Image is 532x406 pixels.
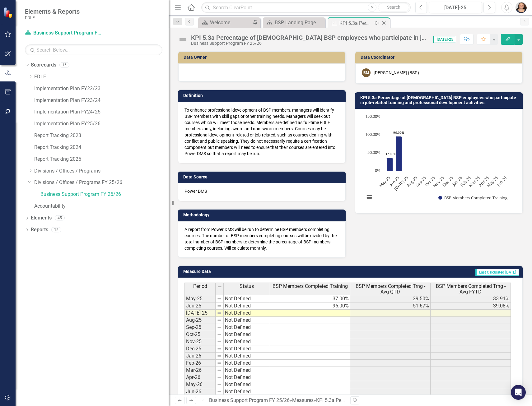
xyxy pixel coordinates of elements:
td: Not Defined [224,302,270,310]
text: 37.00% [385,152,396,156]
div: [PERSON_NAME] (BSP) [374,70,419,76]
input: Search Below... [25,44,162,55]
div: 45 [55,215,65,221]
span: Status [240,284,254,289]
p: A report from Power DMS will be run to determine BSP members completing courses. The number of BS... [184,226,339,251]
button: Search [378,3,409,12]
div: 16 [59,62,69,68]
p: To enhance professional development of BSP members, managers will identify BSP members with skill... [184,107,339,157]
div: Business Support Program FY 25/26 [191,41,427,46]
a: Measures [292,397,314,403]
a: Business Support Program FY 25/26 [40,191,169,198]
td: 39.08% [431,302,511,310]
text: Apr-26 [477,175,490,187]
a: Implementation Plan FY22/23 [34,85,169,92]
td: Not Defined [224,353,270,360]
td: May-26 [184,381,216,388]
td: Aug-25 [184,317,216,324]
td: Not Defined [224,388,270,395]
span: [DATE]-25 [433,36,456,43]
td: Oct-25 [184,331,216,338]
td: 29.50% [350,295,431,302]
h3: Methodology [183,213,343,217]
h3: Data Source [183,175,343,179]
a: Reports [31,226,48,233]
a: Accountability [34,203,169,210]
td: Mar-26 [184,367,216,374]
td: Sep-25 [184,324,216,331]
path: Jun-25, 96. BSP Members Completed Training. [396,136,402,171]
td: Jan-26 [184,353,216,360]
td: [DATE]-25 [184,310,216,317]
img: 8DAGhfEEPCf229AAAAAElFTkSuQmCC [217,339,222,344]
text: 0% [375,168,380,173]
div: Welcome [210,19,251,26]
a: Business Support Program FY 25/26 [209,397,290,403]
text: May-26 [485,175,499,188]
text: Sep-25 [414,175,427,188]
text: [DATE]-25 [393,175,409,191]
h3: Data Owner [184,55,342,60]
img: 8DAGhfEEPCf229AAAAAElFTkSuQmCC [217,284,222,289]
img: 8DAGhfEEPCf229AAAAAElFTkSuQmCC [217,382,222,387]
a: Welcome [200,19,251,26]
span: BSP Members Completed Trng - Avg FYTD [432,284,509,294]
div: KPI 5.3a Percentage of [DEMOGRAPHIC_DATA] BSP employees who participate in job-related training a... [339,19,373,27]
td: Not Defined [224,360,270,367]
img: 8DAGhfEEPCf229AAAAAElFTkSuQmCC [217,389,222,394]
td: Not Defined [224,367,270,374]
p: Power DMS [184,188,339,194]
button: View chart menu, Chart [365,193,374,202]
span: Last Calculated [DATE] [475,269,519,276]
a: Report Tracking 2023 [34,132,169,139]
a: Implementation Plan FY23/24 [34,97,169,104]
td: Not Defined [224,310,270,317]
text: May-25 [378,175,391,188]
a: Divisions / Offices / Programs FY 25/26 [34,179,169,186]
a: BSP Landing Page [264,19,324,26]
img: 8DAGhfEEPCf229AAAAAElFTkSuQmCC [217,318,222,323]
text: Jun-26 [495,175,508,187]
td: Not Defined [224,374,270,381]
td: 96.00% [270,302,350,310]
h3: Data Coordinator [361,55,519,60]
img: Not Defined [178,35,188,44]
a: Report Tracking 2025 [34,156,169,163]
span: BSP Members Completed Trng - Avg QTD [352,284,429,294]
span: Period [193,284,207,289]
text: 100.00% [365,131,380,137]
td: Not Defined [224,338,270,345]
img: 8DAGhfEEPCf229AAAAAElFTkSuQmCC [217,325,222,330]
text: Mar-26 [468,175,481,188]
img: 8DAGhfEEPCf229AAAAAElFTkSuQmCC [217,311,222,316]
path: May-25, 37. BSP Members Completed Training. [387,158,393,171]
td: Apr-26 [184,374,216,381]
div: 15 [51,227,61,233]
text: Oct-25 [424,175,436,187]
text: 150.00% [365,113,380,119]
button: Elizabeth Martin [516,2,527,13]
img: 8DAGhfEEPCf229AAAAAElFTkSuQmCC [217,332,222,337]
text: Nov-25 [432,175,445,188]
div: [DATE]-25 [431,4,480,12]
img: 8DAGhfEEPCf229AAAAAElFTkSuQmCC [217,353,222,358]
span: BSP Members Completed Training [273,284,348,289]
td: May-25 [184,295,216,302]
img: ClearPoint Strategy [3,7,14,18]
a: Scorecards [31,62,56,69]
td: Not Defined [224,345,270,353]
td: Not Defined [224,381,270,388]
img: 8DAGhfEEPCf229AAAAAElFTkSuQmCC [217,368,222,373]
td: Jun-25 [184,302,216,310]
td: 33.91% [431,295,511,302]
h3: Definition [183,93,343,98]
div: BM [362,68,371,77]
td: 37.00% [270,295,350,302]
span: Search [387,5,400,10]
a: Divisions / Offices / Programs [34,168,169,175]
td: Not Defined [224,331,270,338]
div: » » [200,397,346,404]
small: FDLE [25,15,80,20]
img: 8DAGhfEEPCf229AAAAAElFTkSuQmCC [217,361,222,366]
text: 96.00% [393,130,404,135]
